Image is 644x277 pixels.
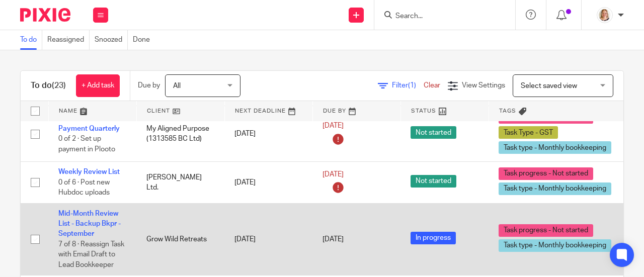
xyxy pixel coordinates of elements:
[411,175,456,188] span: Not started
[47,30,90,50] a: Reassigned
[20,30,42,50] a: To do
[411,232,456,244] span: In progress
[597,7,613,23] img: Screenshot%202025-09-16%20114050.png
[136,162,224,203] td: [PERSON_NAME] Ltd.
[323,171,344,178] span: [DATE]
[58,168,120,175] a: Weekly Review List
[58,135,115,153] span: 0 of 2 · Set up payment in Plooto
[323,122,344,129] span: [DATE]
[76,74,120,97] a: + Add task
[136,106,224,162] td: My Aligned Purpose (1313585 BC Ltd)
[58,210,121,238] a: Mid-Month Review List - Backup Bkpr - September
[462,82,505,89] span: View Settings
[138,80,160,90] p: Due by
[392,82,424,89] span: Filter
[323,236,344,243] span: [DATE]
[408,82,416,89] span: (1)
[52,81,66,89] span: (23)
[173,82,181,89] span: All
[20,8,70,22] img: Pixie
[58,115,120,132] a: GST Installment Payment Quarterly
[499,182,611,195] span: Task type - Monthly bookkeeping
[58,241,124,268] span: 7 of 8 · Reassign Task with Email Draft to Lead Bookkeeper
[224,106,312,162] td: [DATE]
[224,162,312,203] td: [DATE]
[499,224,593,237] span: Task progress - Not started
[499,239,611,252] span: Task type - Monthly bookkeeping
[521,82,577,89] span: Select saved view
[31,80,66,91] h1: To do
[499,167,593,180] span: Task progress - Not started
[95,30,128,50] a: Snoozed
[133,30,155,50] a: Done
[411,126,456,139] span: Not started
[499,141,611,154] span: Task type - Monthly bookkeeping
[499,126,558,139] span: Task Type - GST
[394,12,485,21] input: Search
[499,108,516,114] span: Tags
[424,82,440,89] a: Clear
[224,203,312,275] td: [DATE]
[136,203,224,275] td: Grow Wild Retreats
[58,179,110,197] span: 0 of 6 · Post new Hubdoc uploads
